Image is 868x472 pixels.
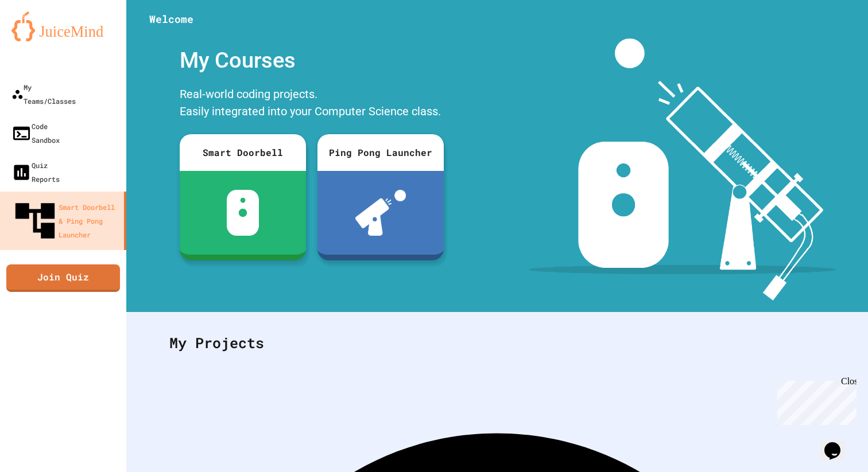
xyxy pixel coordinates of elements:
[355,190,406,236] img: ppl-with-ball.png
[773,376,857,425] iframe: chat widget
[820,426,857,461] iframe: chat widget
[529,38,836,301] img: banner-image-my-projects.png
[11,158,60,186] div: Quiz Reports
[174,38,449,83] div: My Courses
[11,11,115,41] img: logo-orange.svg
[227,190,259,236] img: sdb-white.svg
[5,5,79,73] div: Chat with us now!Close
[174,83,449,126] div: Real-world coding projects. Easily integrated into your Computer Science class.
[6,264,120,292] a: Join Quiz
[11,119,60,147] div: Code Sandbox
[11,80,76,108] div: My Teams/Classes
[11,197,119,244] div: Smart Doorbell & Ping Pong Launcher
[180,134,306,171] div: Smart Doorbell
[317,134,444,171] div: Ping Pong Launcher
[158,321,836,365] div: My Projects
